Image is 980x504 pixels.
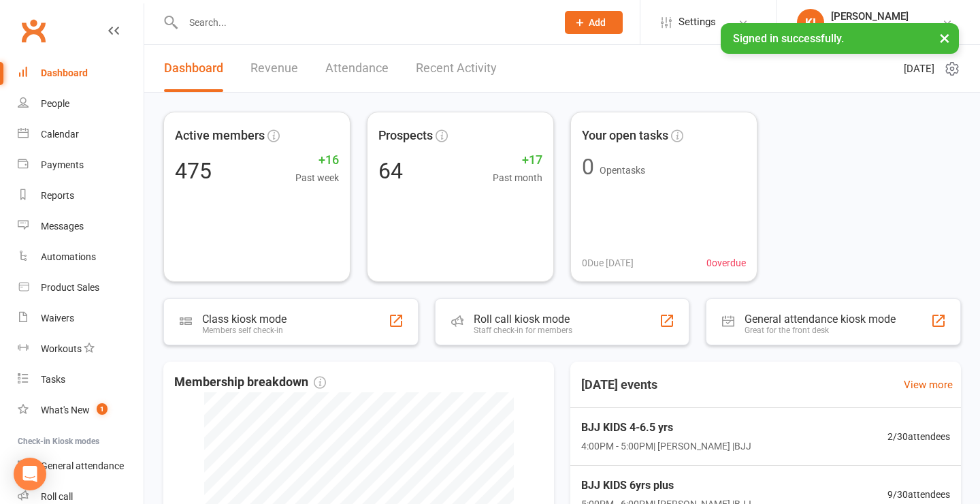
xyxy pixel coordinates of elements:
a: View more [904,377,953,393]
div: People [41,98,69,109]
div: Product Sales [41,282,99,293]
div: What's New [41,405,90,415]
div: 0 [582,156,594,178]
span: Membership breakdown [174,373,326,392]
span: Past week [295,170,339,185]
span: 0 overdue [706,255,746,270]
span: 1 [97,403,108,415]
div: Class kiosk mode [202,313,287,326]
button: Add [565,11,623,34]
a: Reports [18,180,144,211]
span: 0 Due [DATE] [582,255,634,270]
div: Great for the front desk [745,326,896,335]
span: Add [589,17,606,28]
span: [DATE] [904,61,934,77]
div: Training Grounds Gym [831,22,926,35]
span: Active members [175,126,265,146]
div: Automations [41,251,96,262]
div: 64 [378,160,403,182]
div: Members self check-in [202,326,287,335]
div: Reports [41,190,74,201]
div: Dashboard [41,67,88,78]
a: Automations [18,242,144,272]
input: Search... [179,13,547,32]
div: General attendance [41,460,124,471]
span: Your open tasks [582,126,668,146]
span: Open tasks [600,165,645,176]
h3: [DATE] events [570,373,668,397]
span: 9 / 30 attendees [887,487,950,502]
span: Past month [493,170,542,185]
a: Revenue [250,45,298,92]
a: Tasks [18,364,144,395]
button: × [932,23,957,52]
div: Open Intercom Messenger [14,458,46,490]
div: Tasks [41,374,65,385]
span: BJJ KIDS 6yrs plus [581,477,751,494]
a: Recent Activity [416,45,497,92]
a: Messages [18,211,144,242]
a: Payments [18,150,144,180]
span: +17 [493,151,542,170]
div: Calendar [41,129,79,140]
a: What's New1 [18,395,144,426]
div: Payments [41,159,84,170]
a: Workouts [18,334,144,364]
a: Waivers [18,303,144,334]
div: Workouts [41,343,82,354]
a: Dashboard [18,58,144,89]
span: BJJ KIDS 4-6.5 yrs [581,419,751,437]
div: Roll call [41,491,73,502]
div: General attendance kiosk mode [745,313,896,326]
div: 475 [175,160,212,182]
div: Waivers [41,313,74,324]
div: KI [797,9,824,36]
a: Dashboard [164,45,223,92]
span: Signed in successfully. [733,32,844,45]
span: Prospects [378,126,433,146]
div: Roll call kiosk mode [474,313,572,326]
div: Messages [41,221,84,232]
div: [PERSON_NAME] [831,10,926,22]
a: People [18,89,144,119]
span: +16 [295,151,339,170]
span: Settings [679,7,716,37]
a: Product Sales [18,272,144,303]
span: 2 / 30 attendees [887,429,950,444]
a: General attendance kiosk mode [18,451,144,482]
div: Staff check-in for members [474,326,572,335]
span: 4:00PM - 5:00PM | [PERSON_NAME] | BJJ [581,439,751,454]
a: Attendance [325,45,389,92]
a: Calendar [18,119,144,150]
a: Clubworx [16,14,50,48]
